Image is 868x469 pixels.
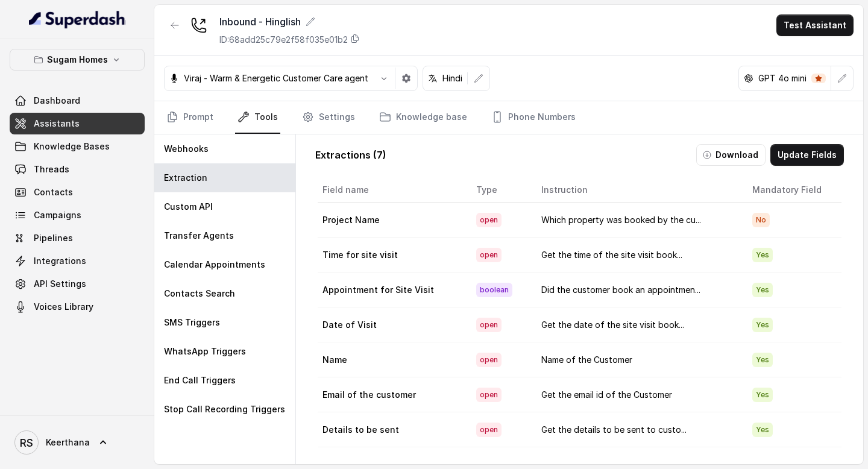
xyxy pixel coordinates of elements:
[532,238,743,272] td: Get the time of the site visit book...
[467,178,532,203] th: Type
[318,342,466,377] td: Name
[752,283,773,297] span: Yes
[10,49,145,71] button: Sugam Homes
[532,203,743,238] td: Which property was booked by the cu...
[752,388,773,402] span: Yes
[776,14,854,36] button: Test Assistant
[476,353,502,367] span: open
[164,288,235,300] p: Contacts Search
[318,238,466,272] td: Time for site visit
[34,163,69,175] span: Threads
[315,148,386,162] p: Extractions ( 7 )
[34,95,80,107] span: Dashboard
[47,52,108,67] p: Sugam Homes
[318,272,466,307] td: Appointment for Site Visit
[10,204,145,226] a: Campaigns
[476,318,502,332] span: open
[10,250,145,272] a: Integrations
[219,14,360,29] div: Inbound - Hinglish
[743,178,841,203] th: Mandatory Field
[164,143,209,155] p: Webhooks
[532,377,743,412] td: Get the email id of the Customer
[164,403,285,415] p: Stop Call Recording Triggers
[29,10,126,29] img: light.svg
[184,72,368,84] p: Viraj - Warm & Energetic Customer Care agent
[34,118,80,130] span: Assistants
[164,101,216,134] a: Prompt
[10,273,145,295] a: API Settings
[770,144,844,166] button: Update Fields
[34,186,73,198] span: Contacts
[10,426,145,459] a: Keerthana
[10,159,145,180] a: Threads
[10,90,145,112] a: Dashboard
[318,377,466,412] td: Email of the customer
[532,178,743,203] th: Instruction
[164,101,854,134] nav: Tabs
[164,259,265,271] p: Calendar Appointments
[318,203,466,238] td: Project Name
[34,278,86,290] span: API Settings
[532,342,743,377] td: Name of the Customer
[442,72,462,84] p: Hindi
[34,140,110,153] span: Knowledge Bases
[34,301,93,313] span: Voices Library
[476,388,502,402] span: open
[235,101,280,134] a: Tools
[752,318,773,332] span: Yes
[164,230,234,242] p: Transfer Agents
[318,178,466,203] th: Field name
[46,436,90,449] span: Keerthana
[744,74,753,83] svg: openai logo
[34,255,86,267] span: Integrations
[164,345,246,357] p: WhatsApp Triggers
[758,72,807,84] p: GPT 4o mini
[164,316,220,329] p: SMS Triggers
[10,227,145,249] a: Pipelines
[10,296,145,318] a: Voices Library
[476,213,502,227] span: open
[532,307,743,342] td: Get the date of the site visit book...
[34,232,73,244] span: Pipelines
[318,412,466,447] td: Details to be sent
[752,213,770,227] span: No
[476,283,512,297] span: boolean
[10,136,145,157] a: Knowledge Bases
[164,201,213,213] p: Custom API
[318,307,466,342] td: Date of Visit
[532,272,743,307] td: Did the customer book an appointmen...
[532,412,743,447] td: Get the details to be sent to custo...
[476,248,502,262] span: open
[164,172,207,184] p: Extraction
[752,353,773,367] span: Yes
[476,423,502,437] span: open
[752,423,773,437] span: Yes
[10,181,145,203] a: Contacts
[164,374,236,386] p: End Call Triggers
[219,34,348,46] p: ID: 68add25c79e2f58f035e01b2
[752,248,773,262] span: Yes
[377,101,470,134] a: Knowledge base
[696,144,766,166] button: Download
[489,101,578,134] a: Phone Numbers
[300,101,357,134] a: Settings
[10,113,145,134] a: Assistants
[20,436,33,449] text: RS
[34,209,81,221] span: Campaigns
